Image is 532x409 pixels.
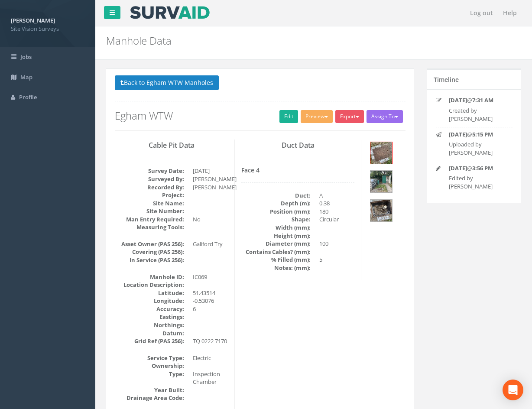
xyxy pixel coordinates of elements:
dd: [DATE] [193,167,228,175]
dt: Contains Cables? (mm): [241,248,311,256]
strong: 3:56 PM [472,164,493,172]
dt: Project: [115,191,184,199]
dt: In Service (PAS 256): [115,256,184,264]
h2: Egham WTW [115,110,405,121]
dt: % Filled (mm): [241,256,311,264]
dt: Diameter (mm): [241,240,311,248]
dt: Datum: [115,329,184,338]
dt: Manhole ID: [115,273,184,281]
img: e3c2466a-9fd8-cdc1-1950-5dec35888056_0aa21bb9-5419-563e-2a81-c262ccf3386c_thumb.jpg [370,142,392,164]
span: Map [20,73,32,81]
dd: 6 [193,305,228,313]
strong: [DATE] [449,96,467,104]
strong: 7:31 AM [472,96,493,104]
dt: Width (mm): [241,224,311,232]
dd: IC069 [193,273,228,281]
dd: Galiford Try [193,240,228,248]
dt: Ownership: [115,362,184,370]
dt: Covering (PAS 256): [115,248,184,256]
dd: Circular [319,215,354,224]
dt: Asset Owner (PAS 256): [115,240,184,248]
p: Created by [PERSON_NAME] [449,107,511,123]
strong: [DATE] [449,130,467,138]
strong: 5:15 PM [472,130,493,138]
dd: A [319,192,354,200]
h4: Face 4 [241,167,354,173]
p: @ [449,130,511,139]
dt: Latitude: [115,289,184,297]
strong: [DATE] [449,164,467,172]
dd: 100 [319,240,354,248]
p: Edited by [PERSON_NAME] [449,174,511,190]
button: Export [335,110,364,123]
p: @ [449,96,511,104]
span: Profile [19,93,37,101]
dd: [PERSON_NAME] [193,183,228,192]
img: e3c2466a-9fd8-cdc1-1950-5dec35888056_d5202daf-74be-9cfe-d959-a8f8c8f0eae1_thumb.jpg [370,171,392,192]
img: e3c2466a-9fd8-cdc1-1950-5dec35888056_42470ab7-40a5-9c04-a3ed-ff2457244bce_thumb.jpg [370,200,392,221]
button: Assign To [367,110,403,123]
h3: Duct Data [241,142,354,149]
span: Site Vision Surveys [11,25,84,33]
dt: Accuracy: [115,305,184,313]
dt: Recorded By: [115,183,184,192]
dt: Survey Date: [115,167,184,175]
dt: Northings: [115,321,184,329]
dt: Man Entry Required: [115,215,184,224]
dd: No [193,215,228,224]
button: Preview [301,110,333,123]
p: @ [449,164,511,172]
span: Jobs [20,53,32,61]
dt: Location Description: [115,281,184,289]
dt: Longitude: [115,297,184,305]
dt: Duct: [241,192,311,200]
div: Open Intercom Messenger [503,380,523,400]
dt: Notes: (mm): [241,264,311,272]
h3: Cable Pit Data [115,142,228,149]
dd: Electric [193,354,228,362]
dd: 0.38 [319,199,354,208]
dd: 5 [319,256,354,264]
dt: Depth (m): [241,199,311,208]
dt: Shape: [241,215,311,224]
dt: Surveyed By: [115,175,184,183]
dd: TQ 0222 7170 [193,337,228,345]
dd: 180 [319,208,354,216]
dt: Year Built: [115,386,184,394]
h5: Timeline [434,76,459,83]
dd: 51.43514 [193,289,228,297]
dt: Site Number: [115,207,184,215]
dd: -0.53076 [193,297,228,305]
p: Uploaded by [PERSON_NAME] [449,140,511,156]
h2: Manhole Data [106,35,450,46]
dt: Drainage Area Code: [115,394,184,402]
strong: [PERSON_NAME] [11,16,55,24]
dd: Inspection Chamber [193,370,228,386]
dt: Site Name: [115,199,184,208]
dt: Service Type: [115,354,184,362]
dt: Position (mm): [241,208,311,216]
dt: Type: [115,370,184,378]
button: Back to Egham WTW Manholes [115,75,219,90]
dd: [PERSON_NAME] [193,175,228,183]
a: Edit [279,110,298,123]
dt: Height (mm): [241,232,311,240]
dt: Eastings: [115,313,184,321]
dt: Grid Ref (PAS 256): [115,337,184,345]
a: [PERSON_NAME] Site Vision Surveys [11,14,84,32]
dt: Measuring Tools: [115,223,184,231]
